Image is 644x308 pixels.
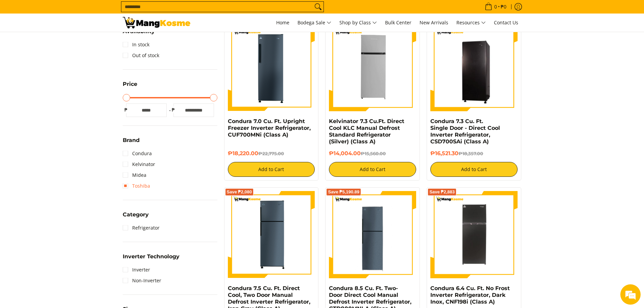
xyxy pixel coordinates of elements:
[294,14,335,32] a: Bodega Sale
[123,212,149,217] span: Category
[491,14,522,32] a: Contact Us
[123,106,129,113] span: ₱
[258,151,284,156] del: ₱22,775.00
[123,264,150,275] a: Inverter
[313,2,324,12] button: Search
[123,50,159,61] a: Out of stock
[500,4,507,9] span: ₱0
[123,29,155,34] span: Availability
[328,190,359,194] span: Save ₱5,190.89
[228,118,311,138] a: Condura 7.0 Cu. Ft. Upright Freezer Inverter Refrigerator, CUF700MNi (Class A)
[493,4,498,9] span: 0
[339,19,377,27] span: Shop by Class
[336,14,380,32] a: Shop by Class
[170,106,177,113] span: ₱
[123,170,146,181] a: Midea
[430,118,500,145] a: Condura 7.3 Cu. Ft. Single Door - Direct Cool Inverter Refrigerator, CSD700SAi (Class A)
[123,254,180,259] span: Inverter Technology
[228,24,315,111] img: Condura 7.0 Cu. Ft. Upright Freezer Inverter Refrigerator, CUF700MNi (Class A)
[123,181,150,191] a: Toshiba
[430,191,518,278] img: Condura 6.4 Cu. Ft. No Frost Inverter Refrigerator, Dark Inox, CNF198i (Class A)
[228,162,315,177] button: Add to Cart
[123,81,137,87] span: Price
[123,222,160,233] a: Refrigerator
[453,14,489,32] a: Resources
[361,151,386,156] del: ₱15,560.00
[227,190,252,194] span: Save ₱2,080
[123,39,149,50] a: In stock
[123,81,137,92] summary: Open
[329,191,416,278] img: Condura 8.5 Cu. Ft. Two-Door Direct Cool Manual Defrost Inverter Refrigerator, CTD800MNI-A (Class A)
[456,19,486,27] span: Resources
[430,150,518,157] h6: ₱16,521.30
[329,162,416,177] button: Add to Cart
[329,24,416,111] img: Kelvinator 7.3 Cu.Ft. Direct Cool KLC Manual Defrost Standard Refrigerator (Silver) (Class A)
[297,19,331,27] span: Bodega Sale
[228,150,315,157] h6: ₱18,220.00
[430,162,518,177] button: Add to Cart
[228,191,315,278] img: condura-direct-cool-7.5-cubic-feet-2-door-manual-defrost-inverter-ref-iron-gray-full-view-mang-kosme
[123,275,161,286] a: Non-Inverter
[123,138,140,143] span: Brand
[494,19,518,26] span: Contact Us
[382,14,415,32] a: Bulk Center
[123,212,149,222] summary: Open
[123,254,180,264] summary: Open
[273,14,293,32] a: Home
[420,19,448,26] span: New Arrivals
[123,159,155,170] a: Kelvinator
[329,118,404,145] a: Kelvinator 7.3 Cu.Ft. Direct Cool KLC Manual Defrost Standard Refrigerator (Silver) (Class A)
[197,14,522,32] nav: Main Menu
[430,25,518,110] img: Condura 7.3 Cu. Ft. Single Door - Direct Cool Inverter Refrigerator, CSD700SAi (Class A)
[123,29,155,39] summary: Open
[385,19,411,26] span: Bulk Center
[123,17,190,28] img: Bodega Sale Refrigerator l Mang Kosme: Home Appliances Warehouse Sale
[483,3,508,10] span: •
[429,190,455,194] span: Save ₱2,883
[458,151,483,156] del: ₱18,357.00
[416,14,452,32] a: New Arrivals
[329,150,416,157] h6: ₱14,004.00
[276,19,289,26] span: Home
[123,148,152,159] a: Condura
[123,138,140,148] summary: Open
[430,285,510,305] a: Condura 6.4 Cu. Ft. No Frost Inverter Refrigerator, Dark Inox, CNF198i (Class A)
